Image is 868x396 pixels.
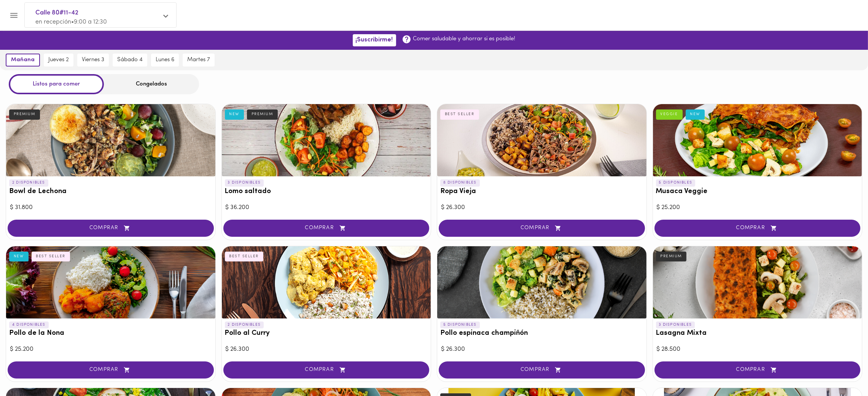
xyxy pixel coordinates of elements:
button: COMPRAR [223,361,430,379]
button: COMPRAR [439,220,645,237]
div: Lomo saltado [222,104,431,176]
div: Pollo al Curry [222,246,431,318]
div: $ 31.800 [10,203,212,212]
iframe: Messagebird Livechat Widget [824,352,860,388]
button: jueves 2 [44,54,73,67]
button: viernes 3 [77,54,109,67]
div: $ 26.300 [441,203,643,212]
div: $ 26.300 [226,345,427,354]
div: PREMIUM [9,109,40,119]
button: ¡Suscribirme! [353,34,396,46]
div: PREMIUM [247,109,278,119]
div: $ 28.500 [657,345,858,354]
span: COMPRAR [664,225,851,231]
span: en recepción • 9:00 a 12:30 [35,19,107,25]
span: mañana [11,57,35,63]
button: COMPRAR [8,220,214,237]
div: Lasagna Mixta [653,246,862,318]
div: $ 36.200 [226,203,427,212]
button: sábado 4 [113,54,147,67]
div: $ 25.200 [657,203,858,212]
p: 2 DISPONIBLES [9,179,48,186]
button: Menu [5,6,23,25]
p: 4 DISPONIBLES [9,322,49,328]
h3: Musaca Veggie [656,188,859,196]
h3: Pollo de la Nona [9,329,212,337]
div: $ 26.300 [441,345,643,354]
p: 5 DISPONIBLES [440,322,480,328]
p: Comer saludable y ahorrar si es posible! [413,35,516,43]
span: martes 7 [187,57,210,63]
div: Musaca Veggie [653,104,862,176]
span: COMPRAR [233,225,420,231]
div: Pollo espinaca champiñón [437,246,647,318]
span: ¡Suscribirme! [356,36,393,44]
h3: Lasagna Mixta [656,329,859,337]
span: COMPRAR [17,367,204,373]
div: BEST SELLER [32,252,70,261]
span: COMPRAR [233,367,420,373]
div: PREMIUM [656,252,687,261]
span: COMPRAR [17,225,204,231]
button: COMPRAR [655,361,861,379]
button: COMPRAR [8,361,214,379]
div: BEST SELLER [440,109,479,119]
p: 2 DISPONIBLES [225,322,264,328]
div: Bowl de Lechona [6,104,215,176]
span: COMPRAR [664,367,851,373]
p: 5 DISPONIBLES [656,179,696,186]
span: viernes 3 [82,57,104,63]
div: Ropa Vieja [437,104,647,176]
div: Congelados [104,74,199,94]
span: jueves 2 [48,57,69,63]
button: COMPRAR [655,220,861,237]
button: mañana [6,54,40,67]
button: martes 7 [183,54,215,67]
div: BEST SELLER [225,252,264,261]
p: 3 DISPONIBLES [225,179,264,186]
div: VEGGIE [656,109,683,119]
span: lunes 6 [156,57,174,63]
h3: Bowl de Lechona [9,188,212,196]
button: COMPRAR [223,220,430,237]
h3: Ropa Vieja [440,188,643,196]
button: lunes 6 [151,54,179,67]
div: NEW [225,109,244,119]
p: 3 DISPONIBLES [656,322,695,328]
h3: Lomo saltado [225,188,428,196]
div: Pollo de la Nona [6,246,215,318]
div: Listos para comer [9,74,104,94]
div: NEW [686,109,705,119]
div: $ 25.200 [10,345,212,354]
span: COMPRAR [448,367,635,373]
h3: Pollo espinaca champiñón [440,329,643,337]
button: COMPRAR [439,361,645,379]
span: sábado 4 [117,57,143,63]
span: Calle 80#11-42 [35,8,158,18]
div: NEW [9,252,29,261]
h3: Pollo al Curry [225,329,428,337]
p: 8 DISPONIBLES [440,179,480,186]
span: COMPRAR [448,225,635,231]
